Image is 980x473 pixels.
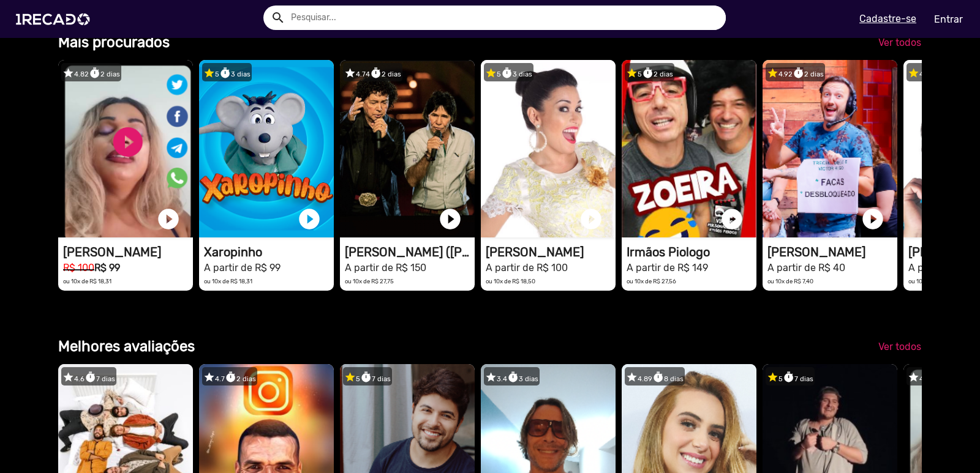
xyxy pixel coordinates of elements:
h1: [PERSON_NAME] ([PERSON_NAME] & [PERSON_NAME]) [345,245,475,259]
input: Pesquisar... [282,6,726,30]
a: play_circle_filled [438,207,462,231]
small: A partir de R$ 99 [204,262,281,274]
small: A partir de R$ 100 [486,262,568,274]
small: A partir de R$ 40 [767,262,845,274]
span: Ver todos [878,37,921,48]
button: Example home icon [266,6,288,28]
small: ou 10x de R$ 27,56 [627,278,676,285]
h1: [PERSON_NAME] [486,245,616,259]
small: R$ 100 [63,262,94,274]
h1: Irmãos Piologo [627,245,756,259]
video: 1RECADO vídeos dedicados para fãs e empresas [340,60,475,237]
a: play_circle_filled [720,207,744,231]
small: ou 10x de R$ 18,31 [63,278,111,285]
u: Cadastre-se [859,13,916,24]
b: Melhores avaliações [58,338,195,355]
small: ou 10x de R$ 18,31 [204,278,252,285]
small: ou 10x de R$ 27,75 [345,278,394,285]
mat-icon: Example home icon [271,10,285,25]
a: play_circle_filled [297,207,322,231]
h1: [PERSON_NAME] [767,245,897,259]
small: A partir de R$ 150 [345,262,426,274]
small: ou 10x de R$ 18,50 [486,278,535,285]
a: play_circle_filled [579,207,603,231]
video: 1RECADO vídeos dedicados para fãs e empresas [481,60,616,237]
h1: Xaropinho [204,245,334,259]
a: play_circle_filled [861,207,885,231]
small: ou 10x de R$ 7,21 [908,278,953,285]
video: 1RECADO vídeos dedicados para fãs e empresas [58,60,193,237]
video: 1RECADO vídeos dedicados para fãs e empresas [763,60,897,237]
small: ou 10x de R$ 7,40 [767,278,813,285]
a: play_circle_filled [156,207,181,231]
a: Entrar [926,9,971,30]
b: R$ 99 [94,262,120,274]
video: 1RECADO vídeos dedicados para fãs e empresas [622,60,756,237]
video: 1RECADO vídeos dedicados para fãs e empresas [199,60,334,237]
span: Ver todos [878,341,921,352]
h1: [PERSON_NAME] [63,245,193,259]
small: A partir de R$ 149 [627,262,708,274]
